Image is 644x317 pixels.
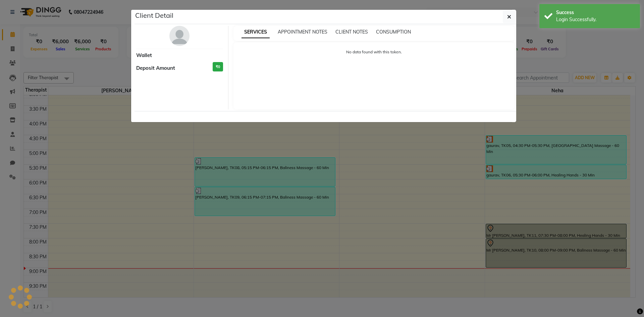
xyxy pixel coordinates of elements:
[241,26,270,38] span: SERVICES
[136,64,175,72] span: Deposit Amount
[376,29,411,35] span: CONSUMPTION
[335,29,368,35] span: CLIENT NOTES
[240,49,508,55] p: No data found with this token.
[556,16,635,23] div: Login Successfully.
[278,29,327,35] span: APPOINTMENT NOTES
[135,10,173,20] h5: Client Detail
[213,62,223,72] h3: ₹0
[136,52,152,59] span: Wallet
[556,9,635,16] div: Success
[169,26,190,46] img: avatar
